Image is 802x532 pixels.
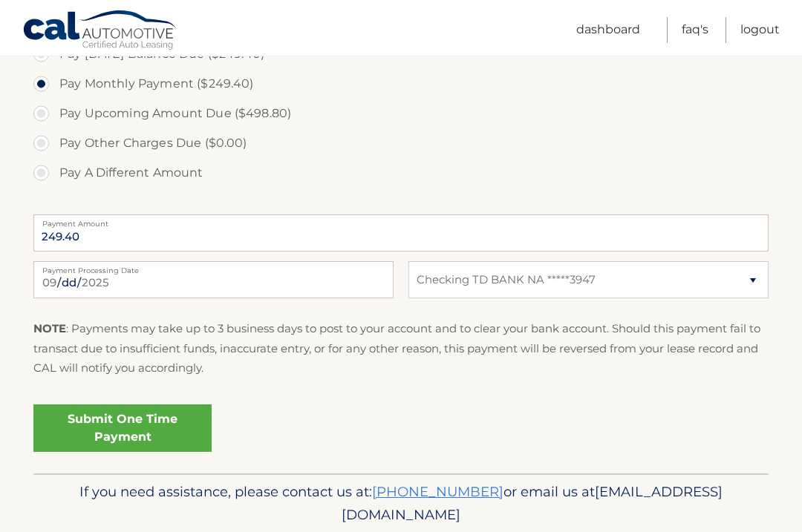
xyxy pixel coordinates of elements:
p: : Payments may take up to 3 business days to post to your account and to clear your bank account.... [33,319,769,378]
strong: NOTE [33,321,66,335]
label: Pay Upcoming Amount Due ($498.80) [33,99,769,128]
label: Pay A Different Amount [33,158,769,188]
label: Pay Other Charges Due ($0.00) [33,128,769,158]
label: Payment Processing Date [33,261,394,273]
p: If you need assistance, please contact us at: or email us at [56,480,746,528]
a: FAQ's [682,17,708,43]
a: Dashboard [576,17,640,43]
a: Logout [740,17,780,43]
input: Payment Date [33,261,394,298]
a: Cal Automotive [22,10,178,53]
a: [PHONE_NUMBER] [372,483,503,500]
label: Payment Amount [33,214,769,226]
label: Pay Monthly Payment ($249.40) [33,69,769,99]
input: Payment Amount [33,214,769,252]
a: Submit One Time Payment [33,404,212,452]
